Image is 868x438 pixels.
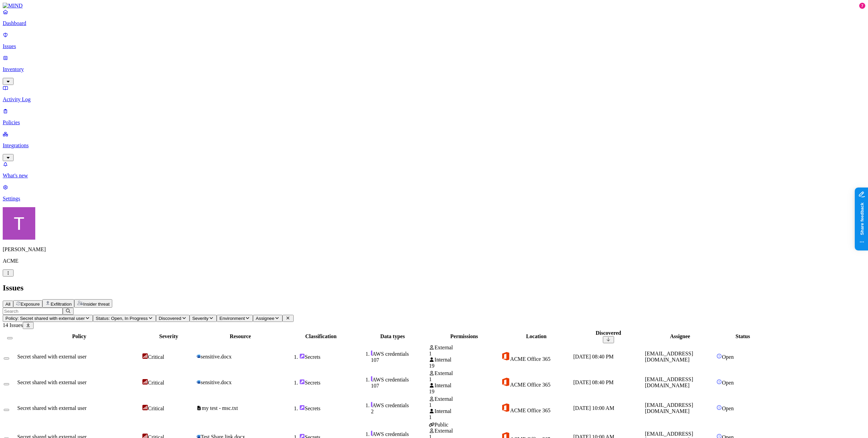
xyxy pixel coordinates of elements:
img: secret [299,353,305,359]
span: Environment [219,316,245,321]
img: status-open [716,353,722,359]
p: ACME [3,258,865,264]
span: [EMAIL_ADDRESS][DOMAIN_NAME] [645,402,693,414]
div: Internal [429,408,499,414]
div: 107 [371,357,428,363]
img: severity-critical [142,353,148,359]
div: External [429,370,499,376]
span: 14 Issues [3,322,23,328]
span: [DATE] 08:40 PM [573,354,614,359]
img: secret [299,405,305,410]
span: ACME Office 365 [510,408,551,413]
p: Activity Log [3,96,865,103]
div: Secrets [299,353,356,360]
span: Exposure [21,302,40,307]
div: AWS credentials [371,376,428,383]
span: ACME Office 365 [510,356,551,362]
span: Discovered [159,316,181,321]
a: Activity Log [3,85,865,103]
span: [DATE] 10:00 AM [573,405,614,411]
img: Tzvi Shir-Vaknin [3,207,35,240]
span: sensitive.docx [201,354,232,359]
a: What's new [3,161,865,179]
img: secret-line [371,376,372,381]
p: Dashboard [3,20,865,26]
p: Policies [3,119,865,126]
span: Critical [148,380,164,386]
span: Open [722,354,734,360]
div: Secrets [299,405,356,412]
input: Search [3,308,63,315]
div: Resource [196,333,284,340]
button: Select row [4,383,9,385]
a: Inventory [3,55,865,84]
a: Settings [3,184,865,202]
span: All [5,302,11,307]
div: Assignee [645,333,715,340]
div: 1 [429,376,499,382]
p: [PERSON_NAME] [3,246,865,253]
div: AWS credentials [371,431,428,437]
a: Policies [3,108,865,126]
div: Public [429,422,499,428]
span: Assignee [256,316,274,321]
div: 19 [429,363,499,369]
span: Critical [148,354,164,360]
img: MIND [3,3,23,9]
button: Select row [4,357,9,359]
h2: Issues [3,283,865,292]
div: Policy [17,333,141,340]
div: 7 [859,3,865,9]
span: Status: Open, In Progress [96,316,147,321]
img: secret-line [371,350,372,356]
div: Location [501,333,572,340]
div: Internal [429,357,499,363]
div: Severity [142,333,195,340]
span: [EMAIL_ADDRESS][DOMAIN_NAME] [645,351,693,363]
button: Select row [4,409,9,411]
div: 19 [429,389,499,395]
a: MIND [3,3,865,9]
p: What's new [3,173,865,179]
div: Status [716,333,769,340]
p: Inventory [3,66,865,72]
span: Secret shared with external user [17,405,86,411]
div: Classification [286,333,356,340]
img: microsoft-word [196,380,201,384]
img: secret-line [371,431,372,436]
div: 1 [429,351,499,357]
div: Secrets [299,379,356,386]
img: secret [299,379,305,385]
p: Issues [3,43,865,49]
span: Open [722,380,734,386]
span: sensitive.docx [201,379,232,385]
div: 1 [429,414,499,420]
div: Permissions [429,333,499,340]
span: my test - msc.txt [202,405,238,411]
div: External [429,345,499,351]
img: status-open [716,405,722,410]
div: 1 [429,402,499,408]
img: office-365 [501,403,510,412]
span: Secret shared with external user [17,354,86,359]
div: Discovered [573,330,644,336]
a: Integrations [3,131,865,160]
span: Severity [192,316,209,321]
div: External [429,396,499,402]
div: AWS credentials [371,402,428,409]
img: severity-critical [142,379,148,385]
div: Internal [429,382,499,389]
button: Select all [7,337,13,339]
span: ACME Office 365 [510,382,551,388]
span: [DATE] 08:40 PM [573,379,614,385]
span: Exfiltration [51,302,72,307]
span: Critical [148,406,164,411]
span: Policy: Secret shared with external user [5,316,85,321]
img: status-open [716,379,722,385]
span: Secret shared with external user [17,379,86,385]
span: Open [722,406,734,411]
div: External [429,428,499,434]
span: [EMAIL_ADDRESS][DOMAIN_NAME] [645,376,693,388]
p: Integrations [3,143,865,149]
